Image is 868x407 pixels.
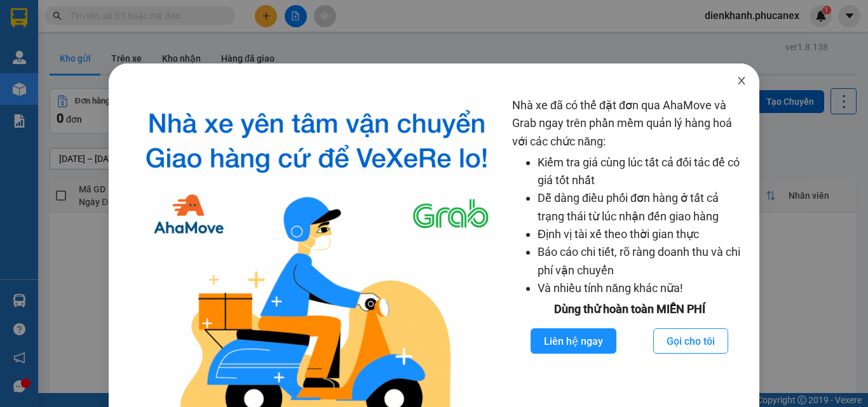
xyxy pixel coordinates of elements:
[544,333,603,349] span: Liên hệ ngay
[724,63,759,99] button: Close
[667,333,715,349] span: Gọi cho tôi
[736,76,747,86] span: close
[538,154,747,190] li: Kiểm tra giá cùng lúc tất cả đối tác để có giá tốt nhất
[538,225,747,243] li: Định vị tài xế theo thời gian thực
[538,243,747,279] li: Báo cáo chi tiết, rõ ràng doanh thu và chi phí vận chuyển
[531,328,616,354] button: Liên hệ ngay
[538,189,747,225] li: Dễ dàng điều phối đơn hàng ở tất cả trạng thái từ lúc nhận đến giao hàng
[512,300,747,318] div: Dùng thử hoàn toàn MIỄN PHÍ
[538,279,747,297] li: Và nhiều tính năng khác nữa!
[653,328,728,354] button: Gọi cho tôi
